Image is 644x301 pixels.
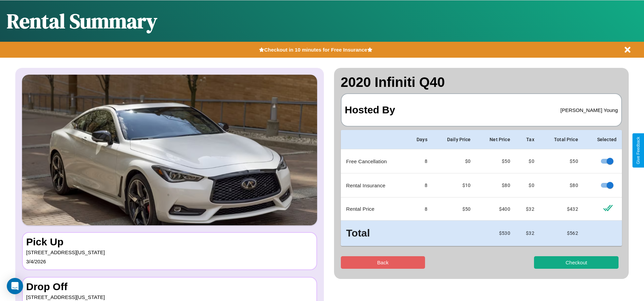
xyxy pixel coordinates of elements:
p: [STREET_ADDRESS][US_STATE] [26,248,313,257]
td: $ 80 [540,173,584,197]
td: $10 [433,173,476,197]
td: $ 562 [540,221,584,246]
h3: Total [346,226,400,241]
td: $ 530 [476,221,516,246]
p: Rental Insurance [346,181,400,190]
h3: Drop Off [26,281,313,293]
td: $0 [516,149,540,173]
td: $ 400 [476,197,516,221]
button: Back [341,256,425,269]
h3: Pick Up [26,236,313,248]
th: Total Price [540,130,584,149]
td: $ 32 [516,221,540,246]
td: 8 [406,173,433,197]
h1: Rental Summary [7,7,157,35]
div: Give Feedback [636,137,641,164]
table: simple table [341,130,622,246]
th: Tax [516,130,540,149]
td: 8 [406,197,433,221]
th: Net Price [476,130,516,149]
div: Open Intercom Messenger [7,278,23,294]
td: $0 [516,173,540,197]
h2: 2020 Infiniti Q40 [341,75,622,90]
td: 8 [406,149,433,173]
th: Daily Price [433,130,476,149]
h3: Hosted By [345,97,395,123]
td: $ 80 [476,173,516,197]
td: $ 50 [476,149,516,173]
p: [PERSON_NAME] Young [560,106,618,115]
b: Checkout in 10 minutes for Free Insurance [264,47,367,53]
td: $ 50 [540,149,584,173]
p: Rental Price [346,204,400,213]
button: Checkout [534,256,619,269]
p: 3 / 4 / 2026 [26,257,313,266]
th: Days [406,130,433,149]
td: $ 32 [516,197,540,221]
p: Free Cancellation [346,157,400,166]
td: $ 432 [540,197,584,221]
td: $ 50 [433,197,476,221]
td: $0 [433,149,476,173]
th: Selected [584,130,622,149]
